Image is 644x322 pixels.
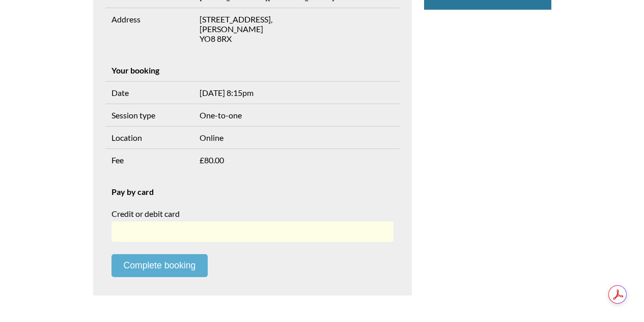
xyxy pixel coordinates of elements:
th: Your booking [105,59,400,82]
label: Credit or debit card [111,209,394,218]
td: Date [105,81,193,104]
td: £80.00 [193,148,400,171]
td: One-to-one [193,104,400,126]
td: Online [193,126,400,148]
th: Pay by card [105,181,400,203]
td: Address [105,8,193,49]
td: Session type [105,104,193,126]
td: [STREET_ADDRESS], [PERSON_NAME] YO8 8RX [193,8,400,49]
td: Fee [105,148,193,171]
td: Location [105,126,193,148]
iframe: Secure card payment input frame [118,227,387,236]
button: Complete booking [111,254,208,277]
td: [DATE] 8:15pm [193,81,400,104]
